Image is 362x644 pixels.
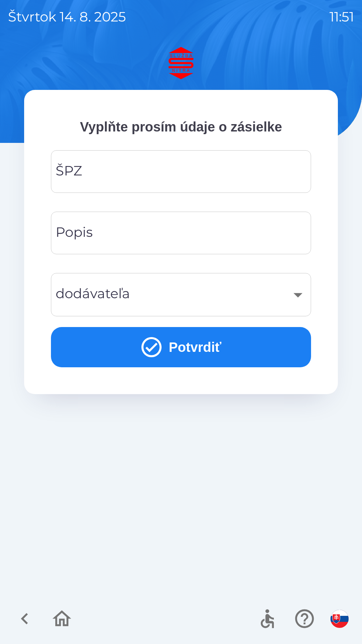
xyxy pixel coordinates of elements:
[51,327,311,367] button: Potvrdiť
[330,610,349,628] img: sk flag
[8,7,126,27] p: štvrtok 14. 8. 2025
[24,47,338,79] img: Logo
[51,117,311,137] p: Vyplňte prosím údaje o zásielke
[329,7,354,27] p: 11:51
